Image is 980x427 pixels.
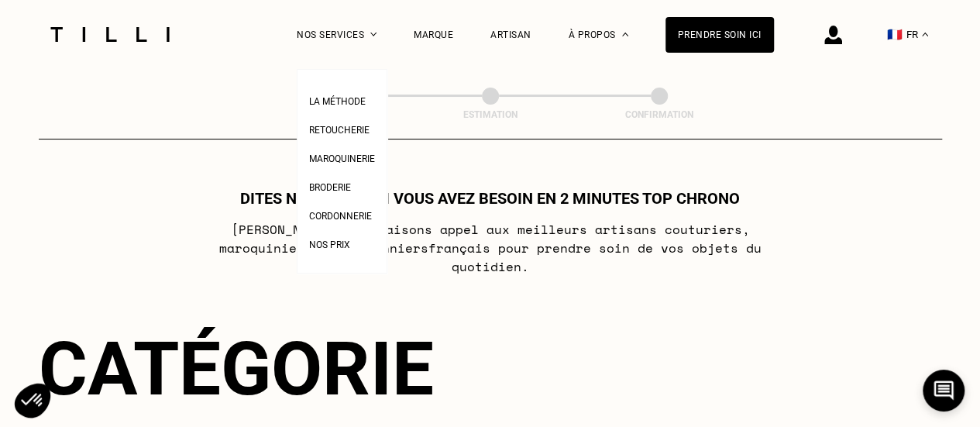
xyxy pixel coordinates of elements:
a: Marque [414,29,453,40]
img: menu déroulant [922,33,928,36]
span: La Méthode [309,96,366,107]
a: Nos prix [309,235,350,251]
span: Retoucherie [309,125,370,136]
div: Estimation [413,109,568,120]
span: Cordonnerie [309,211,372,222]
h1: Dites nous de quoi vous avez besoin en 2 minutes top chrono [240,189,740,208]
img: icône connexion [824,26,842,44]
span: Nos prix [309,239,350,250]
div: Besoin [243,109,398,120]
a: Broderie [309,177,351,194]
span: Broderie [309,182,351,193]
span: Maroquinerie [309,153,375,164]
a: Cordonnerie [309,206,372,222]
div: Catégorie [39,325,942,412]
div: Confirmation [582,109,737,120]
a: Artisan [490,29,531,40]
a: La Méthode [309,91,366,108]
a: Maroquinerie [309,149,375,165]
span: 🇫🇷 [887,27,903,42]
img: Menu déroulant à propos [622,33,628,36]
a: Retoucherie [309,120,370,136]
p: [PERSON_NAME] nous faisons appel aux meilleurs artisans couturiers , maroquiniers et cordonniers ... [183,220,797,276]
a: Prendre soin ici [665,17,774,53]
img: Logo du service de couturière Tilli [45,27,175,42]
img: Menu déroulant [370,33,377,36]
